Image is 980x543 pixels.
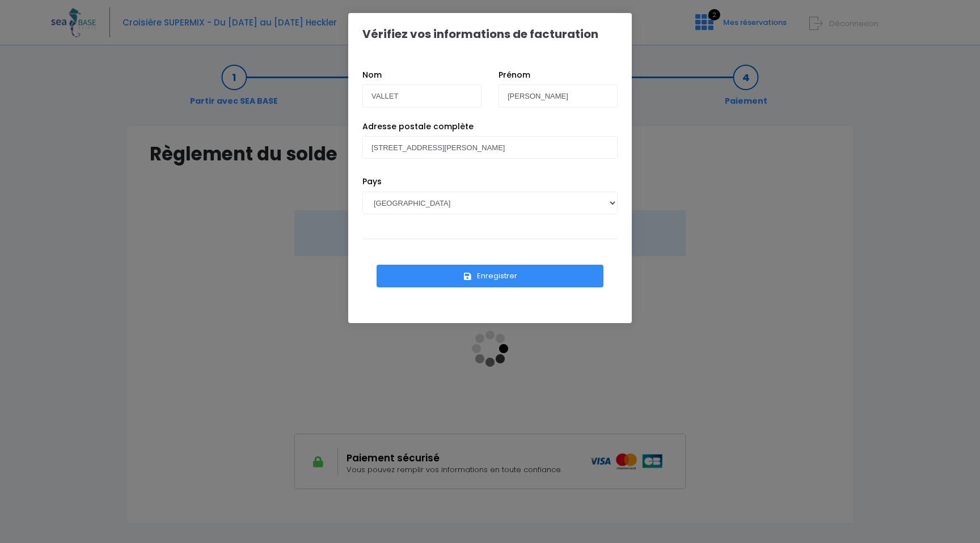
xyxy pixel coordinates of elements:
[362,69,382,81] label: Nom
[362,176,382,188] label: Pays
[377,265,603,287] button: Enregistrer
[362,121,474,133] label: Adresse postale complète
[362,27,598,41] h1: Vérifiez vos informations de facturation
[499,69,530,81] label: Prénom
